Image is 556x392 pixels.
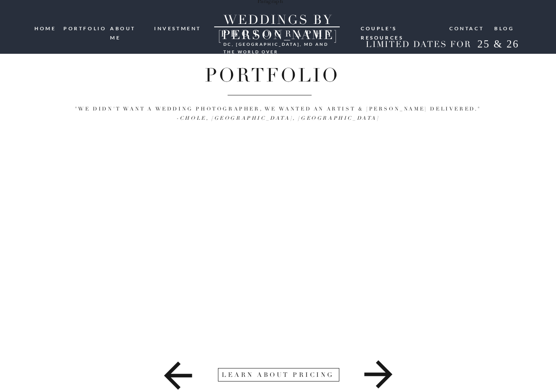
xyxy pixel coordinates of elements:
[94,64,450,84] h1: Portfolio
[176,115,379,121] i: -Chole, [GEOGRAPHIC_DATA], [GEOGRAPHIC_DATA]
[63,24,104,32] a: portfolio
[110,24,148,32] a: ABOUT ME
[61,105,495,123] p: "We didn't want a wedding photographer, we wanted an artist & [PERSON_NAME] delivered."
[362,39,474,50] h2: LIMITED DATES FOR
[154,24,202,32] a: investment
[494,24,514,32] a: blog
[34,24,58,32] a: HOME
[201,13,355,27] a: WEDDINGS BY [PERSON_NAME]
[223,40,331,47] h3: DC, [GEOGRAPHIC_DATA], md and the world over
[449,24,485,32] a: Contact
[471,38,526,53] h2: 25 & 26
[361,24,441,31] a: Couple's resources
